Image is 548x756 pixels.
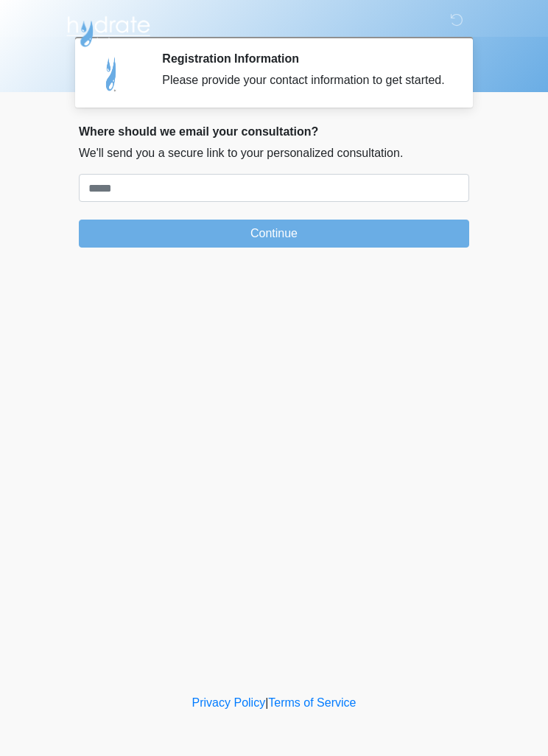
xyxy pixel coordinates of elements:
[192,696,266,709] a: Privacy Policy
[79,125,469,139] h2: Where should we email your consultation?
[79,220,469,248] button: Continue
[265,696,268,709] a: |
[162,71,447,89] div: Please provide your contact information to get started.
[268,696,356,709] a: Terms of Service
[64,11,152,48] img: Hydrate IV Bar - Scottsdale Logo
[79,144,469,162] p: We'll send you a secure link to your personalized consultation.
[90,52,134,96] img: Agent Avatar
